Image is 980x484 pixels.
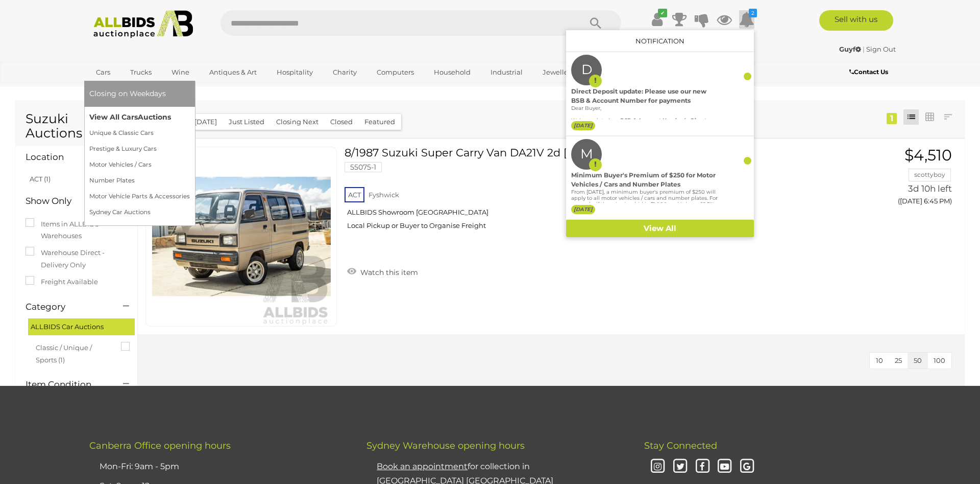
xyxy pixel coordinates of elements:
a: Notification [635,37,684,45]
a: Jewellery [536,64,581,81]
a: View All [566,220,754,238]
span: Sydney Warehouse opening hours [366,440,525,451]
button: Closed [324,114,359,130]
span: 25 [895,356,902,364]
span: 50 [914,356,922,364]
a: Hospitality [270,64,320,81]
button: Just Listed [223,114,271,130]
a: Cars [89,64,117,81]
a: $4,510 scottyboy 3d 10h left ([DATE] 6:45 PM) [835,147,954,211]
span: $4,510 [904,146,952,165]
label: [DATE] [571,205,595,214]
i: 2 [749,9,757,17]
i: Twitter [671,458,689,476]
div: Direct Deposit update: Please use our new BSB & Account Number for payments [571,87,718,105]
label: Items in ALLBIDS Warehouses [26,218,127,242]
a: ACT (1) [30,175,51,183]
label: Warehouse Direct - Delivery Only [26,247,127,271]
li: Mon-Fri: 9am - 5pm [97,457,341,477]
h4: Category [26,302,108,312]
div: ALLBIDS Car Auctions [28,318,135,335]
a: Contact Us [849,66,891,78]
a: Sell with us [819,10,893,31]
a: Trucks [124,64,158,81]
a: 8/1987 Suzuki Super Carry Van DA21V 2d [PERSON_NAME] 1.0L 55075-1 ACT Fyshwick ALLBIDS Showroom [... [352,147,819,238]
a: Charity [326,64,363,81]
a: 2 [739,10,754,29]
span: | [863,45,865,53]
div: Minimum Buyer's Premium of $250 for Motor Vehicles / Cars and Number Plates [571,171,718,189]
span: Classic / Unique / Sports (1) [36,339,112,366]
i: Instagram [649,458,667,476]
i: ✔ [658,9,667,17]
i: Youtube [716,458,734,476]
a: Wine [165,64,196,81]
button: 100 [927,353,951,368]
span: Watch this item [358,268,418,277]
span: 10 [876,356,883,364]
label: Freight Available [26,276,98,288]
b: Contact Us [849,68,888,76]
a: Household [427,64,477,81]
a: Computers [370,64,421,81]
a: Sign Out [866,45,896,53]
h4: Location [26,152,108,162]
button: Featured [358,114,401,130]
button: Search [570,10,621,36]
i: Google [738,458,756,476]
h4: Show Only [26,196,108,206]
a: ✔ [649,10,665,29]
a: Watch this item [345,264,421,279]
a: Industrial [484,64,529,81]
label: D [581,55,592,85]
u: Book an appointment [377,462,468,471]
b: BSB & Account Number [620,117,684,124]
img: 55075-1a_ex.jpg [152,147,331,326]
h4: Item Condition [26,380,108,389]
button: Closing Next [270,114,325,130]
label: [DATE] [571,121,595,130]
h1: Suzuki Auctions [26,112,127,140]
button: 25 [889,353,908,368]
p: Dear Buyer, We’ve updated our for . Payments will show in your ALLBIDS account as soon as funds c... [571,105,718,160]
a: Guyf [839,45,863,53]
button: 10 [870,353,889,368]
span: Canberra Office opening hours [89,440,231,451]
img: Allbids.com.au [88,10,199,38]
span: Stay Connected [644,440,717,451]
label: M [580,139,593,170]
a: Antiques & Art [203,64,263,81]
span: 100 [934,356,945,364]
p: From [DATE], a minimum buyer's premium of $250 will apply to all motor vehicles / cars and number... [571,189,718,238]
button: 50 [908,353,928,368]
strong: Guyf [839,45,861,53]
i: Facebook [694,458,712,476]
div: 1 [887,113,897,124]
